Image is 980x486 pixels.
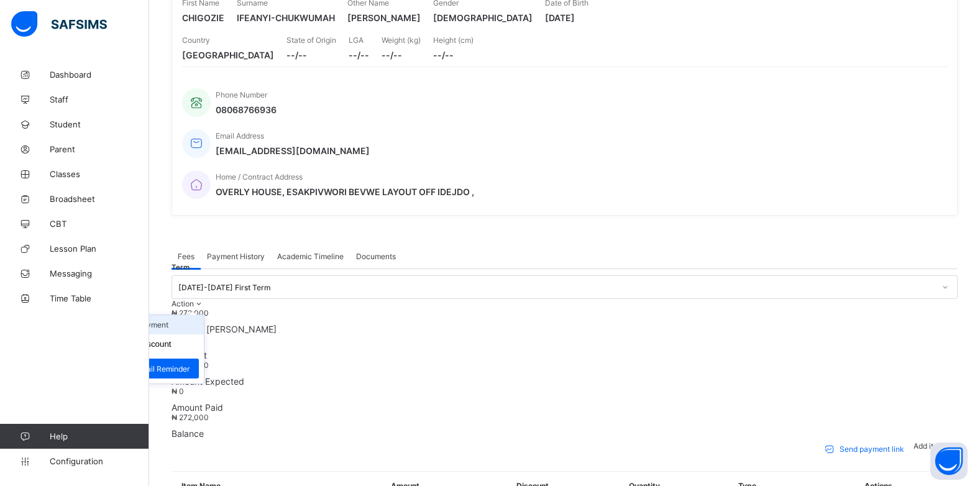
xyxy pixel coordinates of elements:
[107,339,172,349] button: Manage Discount
[50,456,149,466] span: Configuration
[433,35,474,45] span: Height (cm)
[930,442,968,480] button: Open asap
[172,376,958,387] span: Amount Expected
[172,413,209,422] span: ₦ 272,000
[182,12,224,23] span: CHIGOZIE
[382,35,421,45] span: Weight (kg)
[172,387,184,396] span: ₦ 0
[50,94,149,104] span: Staff
[216,131,264,140] span: Email Address
[349,35,364,45] span: LGA
[102,315,204,334] li: dropdown-list-item-text-0
[349,50,369,60] span: --/--
[356,252,396,261] span: Documents
[50,268,149,278] span: Messaging
[433,50,474,60] span: --/--
[50,169,149,179] span: Classes
[840,444,904,454] span: Send payment link
[914,441,944,451] span: Add item
[11,11,107,37] img: safsims
[50,293,149,303] span: Time Table
[277,252,344,261] span: Academic Timeline
[207,252,265,261] span: Payment History
[102,334,204,354] li: dropdown-list-item-text-1
[172,299,194,308] span: Action
[172,263,190,272] span: Term
[102,354,204,383] li: dropdown-list-item-text-2
[216,90,267,99] span: Phone Number
[182,35,210,45] span: Country
[216,172,303,181] span: Home / Contract Address
[50,70,149,80] span: Dashboard
[178,252,195,261] span: Fees
[286,50,336,60] span: --/--
[50,144,149,154] span: Parent
[286,35,336,45] span: State of Origin
[216,104,277,115] span: 08068766936
[50,431,149,441] span: Help
[50,119,149,129] span: Student
[50,244,149,254] span: Lesson Plan
[116,364,190,374] span: Send Email Reminder
[182,50,274,60] span: [GEOGRAPHIC_DATA]
[237,12,335,23] span: IFEANYI-CHUKWUMAH
[216,145,370,156] span: [EMAIL_ADDRESS][DOMAIN_NAME]
[545,12,588,23] span: [DATE]
[172,324,958,334] span: Student [PERSON_NAME]
[172,350,958,360] span: Discount
[172,402,958,413] span: Amount Paid
[347,12,421,23] span: [PERSON_NAME]
[50,219,149,229] span: CBT
[433,12,533,23] span: [DEMOGRAPHIC_DATA]
[178,283,935,292] div: [DATE]-[DATE] First Term
[50,194,149,204] span: Broadsheet
[172,428,958,439] span: Balance
[216,186,474,197] span: OVERLY HOUSE, ESAKPIVWORI BEVWE LAYOUT OFF IDEJDO ,
[382,50,421,60] span: --/--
